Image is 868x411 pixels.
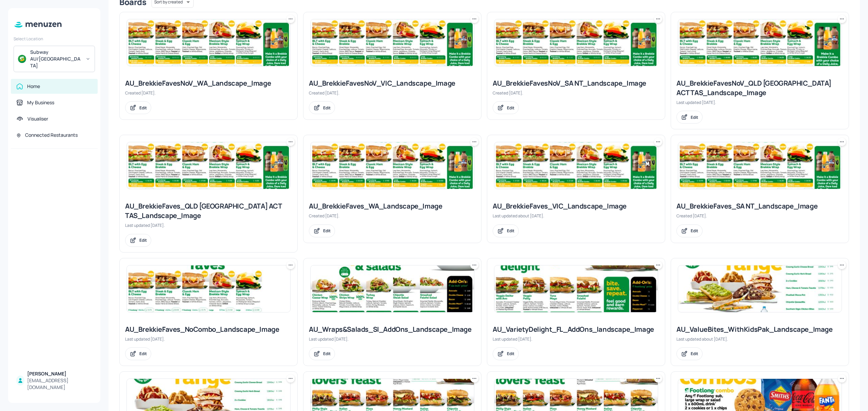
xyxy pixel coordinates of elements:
div: Last updated about [DATE]. [676,336,843,342]
div: Created [DATE]. [676,213,843,219]
div: Home [27,83,40,90]
div: Edit [323,105,331,111]
div: Edit [323,228,331,234]
div: Connected Restaurants [25,132,78,138]
img: 2025-08-13-1755052488882tu52zlxrh0d.jpeg [494,19,658,66]
div: Created [DATE]. [309,213,476,219]
div: AU_VarietyDelight_FL_AddOns_landscape_Image [493,325,659,334]
div: Last updated [DATE]. [676,100,843,105]
div: AU_BrekkieFavesNoV_SA NT_Landscape_Image [493,79,659,88]
img: 2025-09-15-17579143120245nsjophk4j3.jpeg [678,265,842,312]
div: AU_Wraps&Salads_SI_AddOns_Landscape_Image [309,325,476,334]
div: Created [DATE]. [125,90,292,96]
div: AU_BrekkieFaves_QLD [GEOGRAPHIC_DATA] ACT TAS_Landscape_Image [125,201,292,220]
div: AU_BrekkieFavesNoV_VIC_Landscape_Image [309,79,476,88]
div: Edit [691,114,698,120]
div: Edit [691,351,698,356]
img: 2025-08-13-17550515790531wlu5d8p5b8.jpeg [678,142,842,189]
div: AU_BrekkieFaves_NoCombo_Landscape_Image [125,325,292,334]
div: Created [DATE]. [309,90,476,96]
img: avatar [18,55,26,63]
div: [PERSON_NAME] [27,370,92,377]
div: Last updated [DATE]. [309,336,476,342]
div: AU_ValueBites_WithKidsPak_Landscape_Image [676,325,843,334]
img: 2025-08-13-1755052488882tu52zlxrh0d.jpeg [127,19,290,66]
div: Edit [323,351,331,356]
div: Last updated [DATE]. [125,222,292,228]
div: AU_BrekkieFaves_WA_Landscape_Image [309,201,476,211]
div: Edit [139,105,147,111]
img: 2025-10-02-1759389293371e01qaq4xl.jpeg [311,265,474,312]
img: 2025-08-27-175625429720232v8ygvb21l.jpeg [494,142,658,189]
img: 2025-08-13-17550515790531wlu5d8p5b8.jpeg [311,142,474,189]
div: Last updated [DATE]. [493,336,659,342]
div: Edit [139,237,147,243]
div: [EMAIL_ADDRESS][DOMAIN_NAME] [27,377,92,391]
div: AU_BrekkieFaves_VIC_Landscape_Image [493,201,659,211]
img: 2025-09-23-17585881227655r1ryemfngv.jpeg [127,142,290,189]
img: 2025-08-14-175514661442377zu8y18a7v.jpeg [678,19,842,66]
div: Edit [507,105,514,111]
div: Edit [507,228,514,234]
div: Visualiser [27,115,48,122]
div: Last updated about [DATE]. [493,213,659,219]
div: Last updated [DATE]. [125,336,292,342]
div: AU_BrekkieFavesNoV_WA_Landscape_Image [125,79,292,88]
div: My Business [27,99,54,106]
div: Edit [691,228,698,234]
img: 2025-10-08-17598972369178fw5aqxsh9o.jpeg [494,265,658,312]
div: Created [DATE]. [493,90,659,96]
div: Select Location [14,36,95,42]
img: 2025-08-15-17552292449181q1jp8lk993.jpeg [127,265,290,312]
div: AU_BrekkieFaves_SA NT_Landscape_Image [676,201,843,211]
img: 2025-08-13-1755052488882tu52zlxrh0d.jpeg [311,19,474,66]
div: Edit [507,351,514,356]
div: Edit [139,351,147,356]
div: Subway AU/[GEOGRAPHIC_DATA] [30,49,81,69]
div: AU_BrekkieFavesNoV_QLD [GEOGRAPHIC_DATA] ACT TAS_Landscape_Image [676,79,843,98]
